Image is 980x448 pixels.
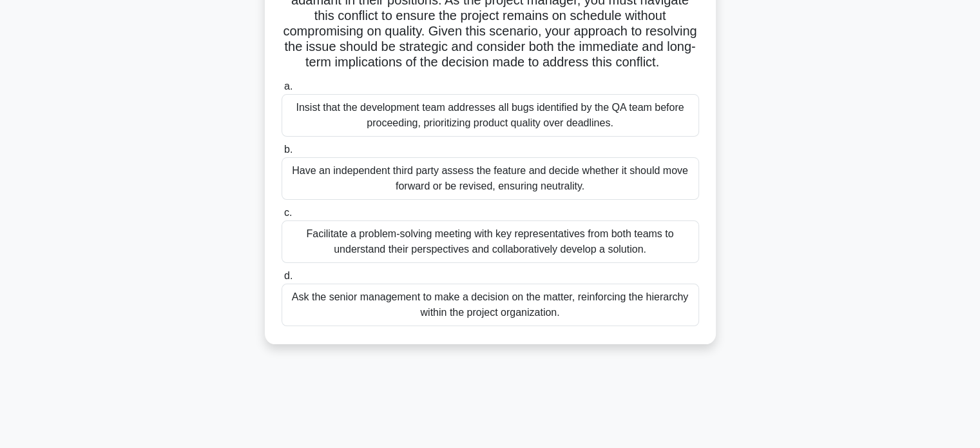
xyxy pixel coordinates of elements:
[284,81,293,92] span: a.
[282,157,699,200] div: Have an independent third party assess the feature and decide whether it should move forward or b...
[284,207,292,218] span: c.
[282,94,699,137] div: Insist that the development team addresses all bugs identified by the QA team before proceeding, ...
[284,270,293,281] span: d.
[282,284,699,326] div: Ask the senior management to make a decision on the matter, reinforcing the hierarchy within the ...
[284,144,293,155] span: b.
[282,220,699,263] div: Facilitate a problem-solving meeting with key representatives from both teams to understand their...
